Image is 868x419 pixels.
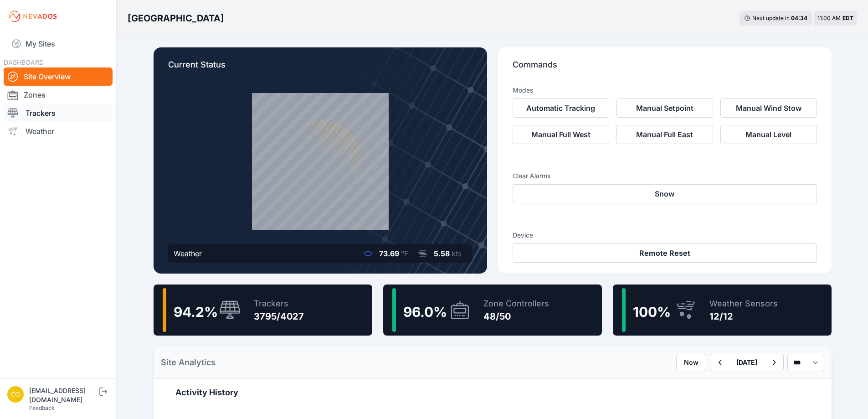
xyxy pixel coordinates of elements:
[168,58,473,78] p: Current Status
[4,122,113,140] a: Weather
[434,249,450,258] span: 5.58
[29,404,55,411] a: Feedback
[513,98,609,118] button: Automatic Tracking
[729,354,765,371] button: [DATE]
[513,86,533,95] h3: Modes
[174,248,202,259] div: Weather
[752,15,790,21] span: Next update in
[513,243,817,263] button: Remote Reset
[379,249,399,258] span: 73.69
[842,15,853,21] span: EDT
[401,249,408,258] span: °F
[709,297,778,310] div: Weather Sensors
[383,285,602,336] a: 96.0%Zone Controllers48/50
[676,354,706,371] button: Now
[128,12,224,25] h3: [GEOGRAPHIC_DATA]
[483,297,549,310] div: Zone Controllers
[513,184,817,203] button: Snow
[513,125,609,144] button: Manual Full West
[4,67,113,86] a: Site Overview
[452,249,462,258] span: kts
[513,58,817,78] p: Commands
[7,9,58,24] img: Nevados
[720,98,817,118] button: Manual Wind Stow
[633,304,671,320] span: 100 %
[709,310,778,323] div: 12/12
[513,231,817,240] h3: Device
[154,285,372,336] a: 94.2%Trackers3795/4027
[175,386,810,399] h2: Activity History
[616,125,713,144] button: Manual Full East
[29,386,98,404] div: [EMAIL_ADDRESS][DOMAIN_NAME]
[513,171,817,181] h3: Clear Alarms
[7,386,24,403] img: controlroomoperator@invenergy.com
[4,86,113,104] a: Zones
[254,310,304,323] div: 3795/4027
[254,297,304,310] div: Trackers
[4,58,44,66] span: DASHBOARD
[4,104,113,122] a: Trackers
[720,125,817,144] button: Manual Level
[613,285,832,336] a: 100%Weather Sensors12/12
[483,310,549,323] div: 48/50
[4,33,113,55] a: My Sites
[161,356,216,369] h2: Site Analytics
[817,15,841,21] span: 11:00 AM
[174,304,218,320] span: 94.2 %
[616,98,713,118] button: Manual Setpoint
[791,15,807,22] div: 04 : 34
[128,6,224,30] nav: Breadcrumb
[403,304,447,320] span: 96.0 %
